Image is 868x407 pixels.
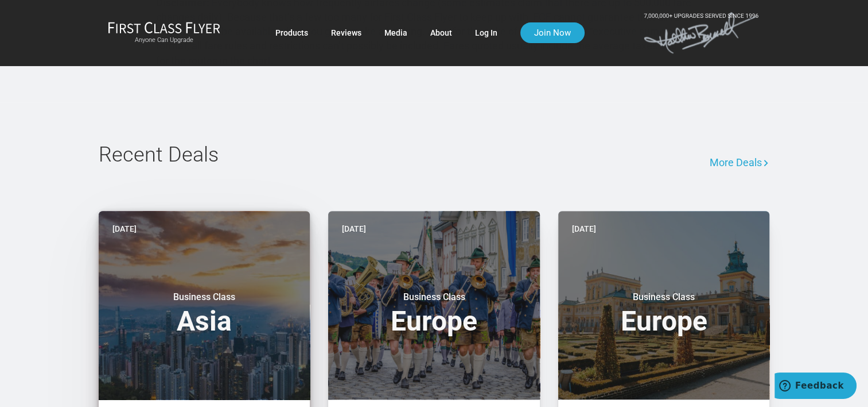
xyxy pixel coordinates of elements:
small: Business Class [592,291,735,303]
small: Anyone Can Upgrade [108,36,220,44]
h3: Asia [112,291,297,335]
small: Business Class [362,291,505,303]
h3: Europe [342,291,526,335]
iframe: Opens a widget where you can find more information [774,373,857,401]
a: Reviews [331,22,361,43]
time: [DATE] [572,222,596,235]
a: More Deals [710,144,770,182]
h2: Recent Deals [99,144,598,167]
a: About [430,22,452,43]
a: First Class FlyerAnyone Can Upgrade [108,21,220,44]
img: First Class Flyer [108,21,220,33]
time: [DATE] [112,222,137,235]
a: Join Now [520,22,585,43]
time: [DATE] [342,222,366,235]
h3: Europe [572,291,756,335]
a: Products [275,22,308,43]
small: Business Class [133,291,276,303]
a: Log In [475,22,497,43]
a: Media [384,22,407,43]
